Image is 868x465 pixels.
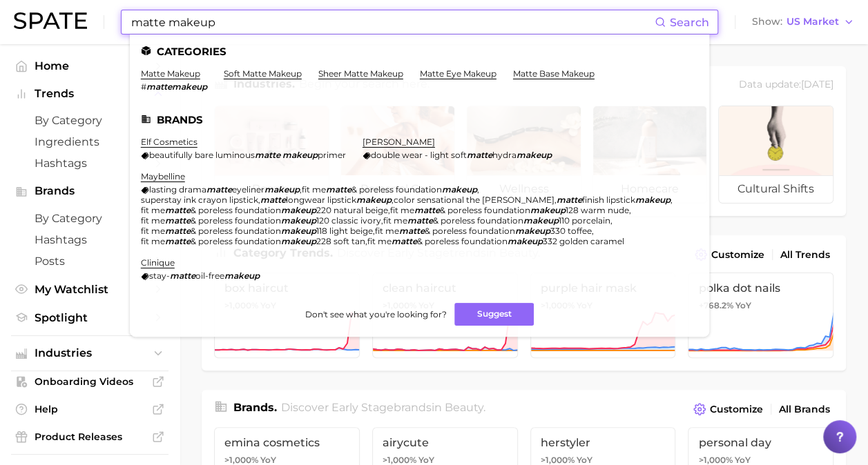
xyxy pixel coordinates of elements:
[417,236,508,246] span: & poreless foundation
[141,226,165,236] span: fit me
[383,436,508,449] span: airycute
[195,270,224,281] span: oil-free
[739,76,833,95] div: Data update: [DATE]
[191,226,281,236] span: & poreless foundation
[281,226,316,236] em: makeup
[11,83,168,104] button: Trends
[11,55,168,77] a: Home
[35,431,145,443] span: Product Releases
[141,236,165,246] span: fit me
[670,16,709,29] span: Search
[383,455,416,465] span: >1,000%
[11,371,168,392] a: Onboarding Videos
[11,426,168,447] a: Product Releases
[414,205,440,215] em: matte
[11,307,168,328] a: Spotlight
[698,455,732,465] span: >1,000%
[780,249,830,261] span: All Trends
[390,205,414,215] span: fit me
[165,215,191,226] em: matte
[35,59,145,72] span: Home
[149,270,170,281] span: stay-
[559,215,610,226] span: 110 porcelain
[454,303,534,326] button: Suggest
[191,236,281,246] span: & poreless foundation
[260,195,286,205] em: matte
[35,255,145,268] span: Posts
[383,215,407,226] span: fit me
[749,13,858,31] button: ShowUS Market
[281,215,316,226] em: makeup
[282,150,318,160] em: makeup
[710,404,763,415] span: Customize
[141,171,185,181] a: maybelline
[232,184,264,195] span: eyeliner
[445,401,483,414] span: beauty
[141,184,682,246] div: , , , , , , , , , , ,
[170,270,195,281] em: matte
[467,150,492,160] em: matte
[517,150,552,160] em: makeup
[719,175,833,203] span: cultural shifts
[165,226,191,236] em: matte
[318,68,403,79] a: sheer matte makeup
[224,436,349,449] span: emina cosmetics
[191,215,281,226] span: & poreless foundation
[281,401,485,414] span: Discover Early Stage brands in .
[351,184,442,195] span: & poreless foundation
[35,185,145,197] span: Brands
[735,300,751,311] span: YoY
[371,150,467,160] span: double wear - light soft
[165,236,191,246] em: matte
[407,215,433,226] em: matte
[281,236,316,246] em: makeup
[394,195,557,205] span: color sensational the [PERSON_NAME],
[11,229,168,250] a: Hashtags
[35,403,145,415] span: Help
[130,10,655,34] input: Search here for a brand, industry, or ingredient
[14,12,87,29] img: SPATE
[316,236,365,246] span: 228 soft tan
[363,137,435,147] a: [PERSON_NAME]
[149,150,255,160] span: beautifully bare luminous
[787,18,839,26] span: US Market
[141,257,175,268] a: clinique
[316,205,388,215] span: 220 natural beige
[513,68,595,79] a: matte base makeup
[375,226,399,236] span: fit me
[35,157,145,170] span: Hashtags
[11,250,168,272] a: Posts
[281,205,316,215] em: makeup
[420,68,496,79] a: matte eye makeup
[141,195,260,205] span: superstay ink crayon lipstick,
[356,195,392,205] em: makeup
[635,195,671,205] em: makeup
[191,205,281,215] span: & poreless foundation
[318,150,346,160] span: primer
[775,400,833,419] a: All Brands
[582,195,635,205] span: finish lipstick
[508,236,543,246] em: makeup
[698,436,823,449] span: personal day
[530,205,566,215] em: makeup
[11,152,168,174] a: Hashtags
[752,18,782,26] span: Show
[399,226,425,236] em: matte
[442,184,477,195] em: makeup
[35,114,145,127] span: by Category
[316,215,381,226] span: 120 classic ivory
[305,309,446,319] span: Don't see what you're looking for?
[566,205,629,215] span: 128 warm nude
[711,249,764,261] span: Customize
[492,150,517,160] span: hydra
[224,455,258,465] span: >1,000%
[264,184,300,195] em: makeup
[141,81,146,92] span: #
[543,236,624,246] span: 332 golden caramel
[146,81,207,92] em: mattemakeup
[11,279,168,300] a: My Watchlist
[515,226,550,236] em: makeup
[224,68,302,79] a: soft matte makeup
[35,233,145,246] span: Hashtags
[35,212,145,225] span: by Category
